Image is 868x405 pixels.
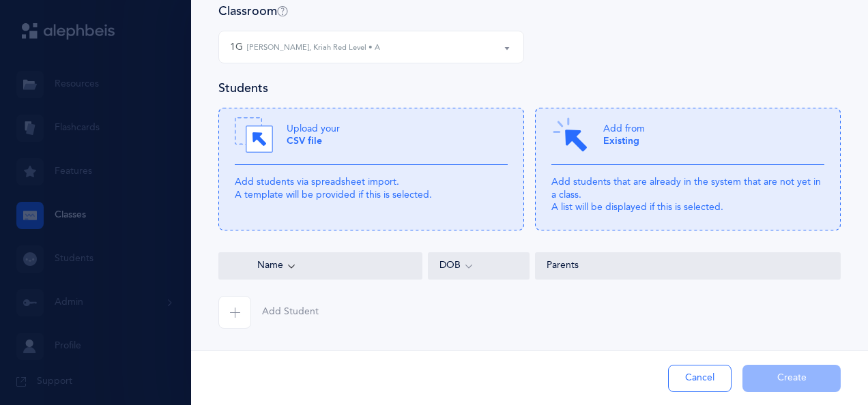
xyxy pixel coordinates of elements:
div: 1G [230,40,380,55]
b: Existing [603,136,639,147]
p: Upload your [287,123,340,147]
img: Click.svg [551,116,590,154]
b: CSV file [287,136,322,147]
div: DOB [439,258,519,273]
h4: Classroom [218,3,288,20]
p: Add students that are already in the system that are not yet in a class. A list will be displayed... [551,176,824,213]
button: Add Student [218,296,319,329]
small: [PERSON_NAME], Kriah Red Level • A [247,42,380,54]
img: Drag.svg [235,116,273,154]
span: Add Student [262,305,319,319]
button: Cancel [668,365,732,392]
button: 1G Buzzy Ajzenszmidt, Kriah Red Level • A [218,31,524,63]
span: Name [230,259,283,273]
h4: Students [218,80,268,97]
p: Add from [603,123,645,147]
div: Parents [547,259,829,273]
p: Add students via spreadsheet import. A template will be provided if this is selected. [235,176,508,200]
